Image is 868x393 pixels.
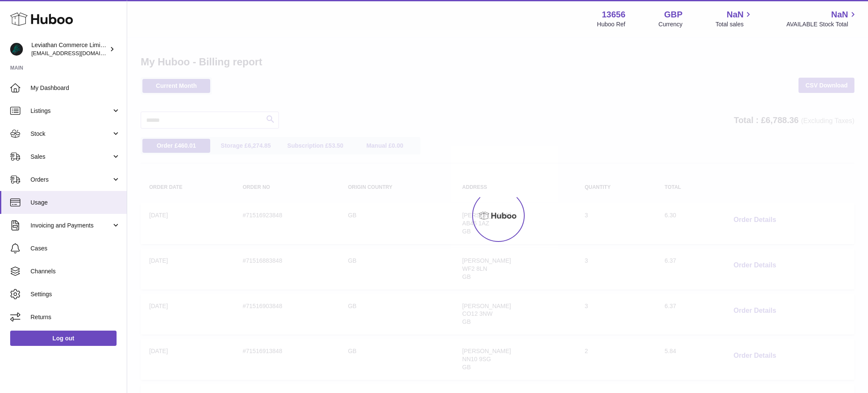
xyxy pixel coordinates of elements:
[31,153,111,161] span: Sales
[31,41,108,57] div: Leviathan Commerce Limited
[31,199,120,207] span: Usage
[715,20,753,28] span: Total sales
[786,20,858,28] span: AVAILABLE Stock Total
[602,9,626,20] strong: 13656
[786,9,858,28] a: NaN AVAILABLE Stock Total
[10,331,117,346] a: Log out
[831,9,848,20] span: NaN
[31,290,120,298] span: Settings
[31,84,120,92] span: My Dashboard
[715,9,753,28] a: NaN Total sales
[10,43,23,56] img: support@pawwise.co
[31,107,111,115] span: Listings
[31,222,111,230] span: Invoicing and Payments
[31,130,111,138] span: Stock
[664,9,682,20] strong: GBP
[726,9,743,20] span: NaN
[31,267,120,275] span: Channels
[597,20,626,28] div: Huboo Ref
[31,50,125,56] span: [EMAIL_ADDRESS][DOMAIN_NAME]
[31,244,120,253] span: Cases
[31,313,120,321] span: Returns
[31,176,111,184] span: Orders
[659,20,683,28] div: Currency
